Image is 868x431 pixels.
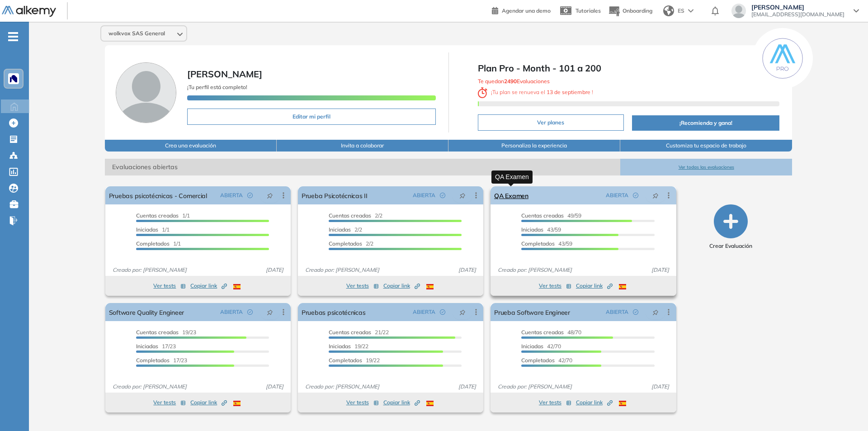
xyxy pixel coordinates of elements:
a: Prueba Psicotécnicas II [302,186,368,204]
button: Editar mi perfil [187,109,436,125]
button: Ver todas las evaluaciones [620,159,792,175]
span: ABIERTA [413,308,435,316]
img: https://assets.alkemy.org/workspaces/1394/c9baeb50-dbbd-46c2-a7b2-c74a16be862c.png [10,75,17,82]
img: ESP [619,401,626,406]
span: Creado por: [PERSON_NAME] [109,383,190,391]
span: Copiar link [383,282,420,290]
span: 19/23 [136,329,196,336]
img: world [663,5,674,16]
span: [DATE] [262,383,287,391]
span: check-circle [247,193,253,198]
span: Creado por: [PERSON_NAME] [494,266,576,274]
span: 1/1 [136,212,190,219]
button: Ver planes [478,114,624,131]
span: ABIERTA [606,308,628,316]
span: Plan Pro - Month - 101 a 200 [478,62,780,75]
span: wolkvox SAS General [108,30,165,37]
span: Iniciadas [521,226,543,233]
button: Ver tests [346,280,379,291]
button: Copiar link [383,397,420,408]
span: 2/2 [329,212,382,219]
b: 2490 [504,78,517,85]
span: pushpin [267,192,273,199]
img: Logo [2,6,56,17]
button: Customiza tu espacio de trabajo [620,140,792,152]
a: Agendar una demo [492,5,551,15]
span: check-circle [633,193,638,198]
span: Iniciadas [136,226,158,233]
span: Creado por: [PERSON_NAME] [109,266,190,274]
button: Crear Evaluación [709,204,752,250]
span: [DATE] [648,266,673,274]
img: arrow [688,9,693,13]
span: 2/2 [329,240,373,247]
button: pushpin [260,305,280,319]
span: 2/2 [329,226,362,233]
span: pushpin [459,192,466,199]
span: Creado por: [PERSON_NAME] [302,266,383,274]
a: Pruebas psicotécnicas - Comercial [109,186,207,204]
button: Ver tests [153,397,186,408]
span: Cuentas creadas [521,212,564,219]
b: 13 de septiembre [545,89,592,95]
span: Cuentas creadas [329,212,371,219]
img: ESP [233,284,241,289]
span: [PERSON_NAME] [187,68,262,80]
button: Ver tests [346,397,379,408]
a: Software Quality Engineer [109,303,184,321]
span: Iniciadas [329,343,351,350]
span: 21/22 [329,329,389,336]
button: pushpin [260,188,280,203]
span: Completados [136,357,170,364]
button: Crea una evaluación [105,140,277,152]
span: pushpin [267,308,273,316]
span: check-circle [440,193,445,198]
span: 42/70 [521,357,572,364]
span: pushpin [459,308,466,316]
button: pushpin [453,188,472,203]
img: ESP [426,284,434,289]
span: 17/23 [136,343,176,350]
span: Agendar una demo [502,7,551,14]
span: Iniciadas [521,343,543,350]
span: Crear Evaluación [709,242,752,250]
span: check-circle [633,309,638,315]
i: - [8,36,18,38]
span: 1/1 [136,240,181,247]
span: 17/23 [136,357,187,364]
span: [DATE] [455,266,480,274]
span: Completados [136,240,170,247]
span: check-circle [247,309,253,315]
button: Onboarding [608,1,652,21]
button: pushpin [453,305,472,319]
span: 43/59 [521,226,561,233]
span: ABIERTA [413,191,435,199]
a: Prueba Software Engineer [494,303,570,321]
button: Invita a colaborar [277,140,448,152]
span: [DATE] [455,383,480,391]
button: Copiar link [576,397,613,408]
span: Cuentas creadas [521,329,564,336]
span: Copiar link [576,282,613,290]
span: Completados [521,240,555,247]
a: QA Examen [494,186,528,204]
button: Ver tests [153,280,186,291]
span: Tutoriales [576,7,601,14]
span: ES [678,7,684,15]
span: ¡ Tu plan se renueva el ! [478,89,594,95]
img: Foto de perfil [116,62,176,123]
span: ABIERTA [220,308,243,316]
span: 1/1 [136,226,170,233]
span: Cuentas creadas [136,212,179,219]
img: ESP [233,401,241,406]
img: ESP [619,284,626,289]
span: Copiar link [190,398,227,407]
span: Te quedan Evaluaciones [478,78,550,85]
img: ESP [426,401,434,406]
span: pushpin [652,308,659,316]
span: pushpin [652,192,659,199]
button: Copiar link [190,280,227,291]
span: 48/70 [521,329,581,336]
span: ¡Tu perfil está completo! [187,84,247,90]
span: Creado por: [PERSON_NAME] [494,383,576,391]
